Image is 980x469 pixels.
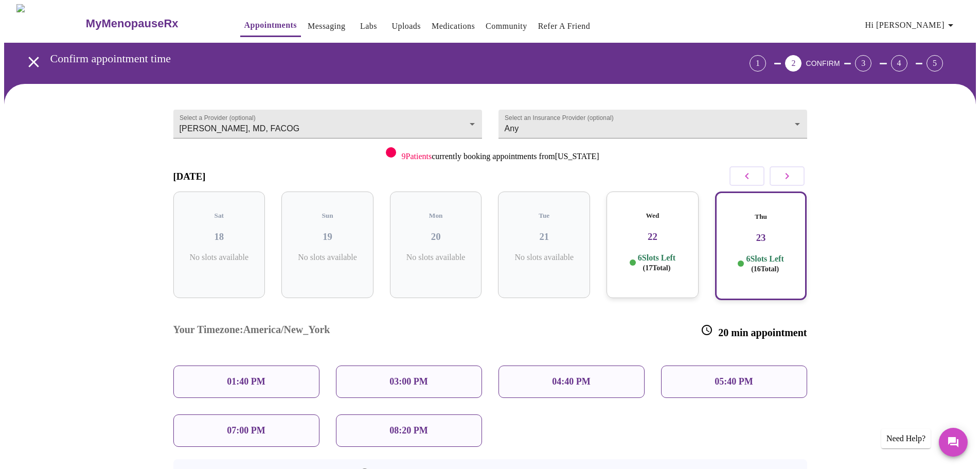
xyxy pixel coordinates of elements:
a: Labs [360,19,377,33]
h3: 20 [398,231,474,242]
a: Medications [432,19,475,33]
h3: 22 [615,231,690,242]
div: 5 [926,55,943,72]
h3: Your Timezone: America/New_York [173,324,330,339]
button: Refer a Friend [534,16,595,37]
p: No slots available [398,253,474,262]
div: [PERSON_NAME], MD, FACOG [173,110,482,138]
h3: [DATE] [173,171,206,182]
h5: Mon [398,212,474,220]
p: 6 Slots Left [746,254,783,274]
a: MyMenopauseRx [84,6,219,42]
span: ( 16 Total) [751,265,779,273]
p: currently booking appointments from [US_STATE] [401,152,599,161]
h3: 21 [506,231,582,242]
button: Messaging [304,16,349,37]
div: 3 [855,55,871,72]
h5: Wed [615,212,690,220]
a: Messaging [308,19,345,33]
span: ( 17 Total) [643,264,670,272]
p: 05:40 PM [715,376,753,387]
p: 01:40 PM [227,376,265,387]
p: 03:00 PM [389,376,427,387]
h3: 18 [182,231,257,242]
p: No slots available [290,253,365,262]
button: Labs [352,16,385,37]
div: 1 [750,55,766,72]
button: Uploads [387,16,425,37]
h5: Thu [724,213,798,221]
span: CONFIRM [806,59,840,67]
h5: Sat [182,212,257,220]
p: 08:20 PM [389,425,427,436]
span: Hi [PERSON_NAME] [865,18,957,32]
a: Refer a Friend [538,19,591,33]
span: 9 Patients [401,152,432,161]
button: Community [482,16,531,37]
div: 2 [785,55,801,72]
h5: Tue [506,212,582,220]
a: Community [486,19,527,33]
img: MyMenopauseRx Logo [16,4,84,43]
h5: Sun [290,212,365,220]
h3: 23 [724,232,798,244]
a: Appointments [244,18,297,32]
button: Appointments [240,15,301,37]
button: Medications [427,16,479,37]
h3: 19 [290,231,365,242]
p: No slots available [182,253,257,262]
p: 07:00 PM [227,425,265,436]
button: open drawer [19,47,49,77]
p: 04:40 PM [552,376,590,387]
h3: 20 min appointment [701,324,807,339]
h3: Confirm appointment time [50,52,692,65]
div: 4 [891,55,907,72]
p: No slots available [506,253,582,262]
div: Need Help? [881,429,931,448]
button: Messages [939,428,968,457]
button: Hi [PERSON_NAME] [861,15,961,36]
div: Any [498,110,807,138]
h3: MyMenopauseRx [86,17,179,30]
p: 6 Slots Left [638,253,675,273]
a: Uploads [391,19,421,33]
